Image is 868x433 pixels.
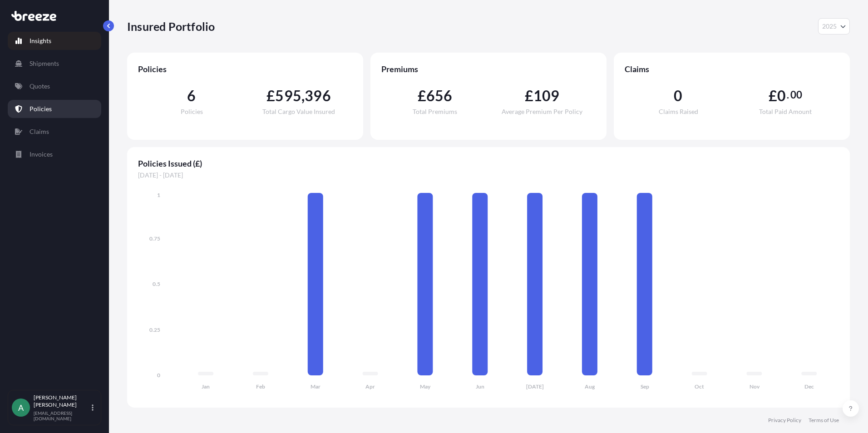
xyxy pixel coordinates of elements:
[768,417,801,424] a: Privacy Policy
[674,89,682,103] span: 0
[502,108,582,115] span: Average Premium Per Policy
[301,89,305,103] span: ,
[777,89,786,103] span: 0
[809,417,839,424] a: Terms of Use
[138,64,352,74] span: Policies
[153,280,160,287] tspan: 0.5
[262,108,335,115] span: Total Cargo Value Insured
[275,89,301,103] span: 595
[181,108,203,115] span: Policies
[34,394,90,408] p: [PERSON_NAME] [PERSON_NAME]
[585,383,595,390] tspan: Aug
[750,383,760,390] tspan: Nov
[413,108,457,115] span: Total Premiums
[818,18,850,34] button: Year Selector
[804,383,814,390] tspan: Dec
[790,91,802,98] span: 00
[266,89,275,103] span: £
[759,108,812,115] span: Total Paid Amount
[127,19,215,34] p: Insured Portfolio
[381,64,596,74] span: Premiums
[30,82,50,91] p: Quotes
[8,77,101,95] a: Quotes
[526,383,544,390] tspan: [DATE]
[8,32,101,50] a: Insights
[157,192,160,198] tspan: 1
[149,235,160,242] tspan: 0.75
[418,89,426,103] span: £
[256,383,265,390] tspan: Feb
[787,91,789,98] span: .
[8,100,101,118] a: Policies
[365,383,375,390] tspan: Apr
[30,150,53,159] p: Invoices
[8,123,101,141] a: Claims
[420,383,431,390] tspan: May
[30,127,49,136] p: Claims
[305,89,331,103] span: 396
[157,372,160,379] tspan: 0
[769,89,777,103] span: £
[8,54,101,73] a: Shipments
[641,383,649,390] tspan: Sep
[525,89,533,103] span: £
[149,326,160,333] tspan: 0.25
[8,145,101,163] a: Invoices
[138,158,839,169] span: Policies Issued (£)
[659,108,698,115] span: Claims Raised
[34,410,90,421] p: [EMAIL_ADDRESS][DOMAIN_NAME]
[30,36,51,45] p: Insights
[138,171,839,180] span: [DATE] - [DATE]
[311,383,321,390] tspan: Mar
[695,383,704,390] tspan: Oct
[30,104,52,113] p: Policies
[426,89,453,103] span: 656
[533,89,560,103] span: 109
[30,59,59,68] p: Shipments
[476,383,484,390] tspan: Jun
[18,403,24,412] span: A
[822,22,837,31] span: 2025
[202,383,210,390] tspan: Jan
[187,89,196,103] span: 6
[625,64,839,74] span: Claims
